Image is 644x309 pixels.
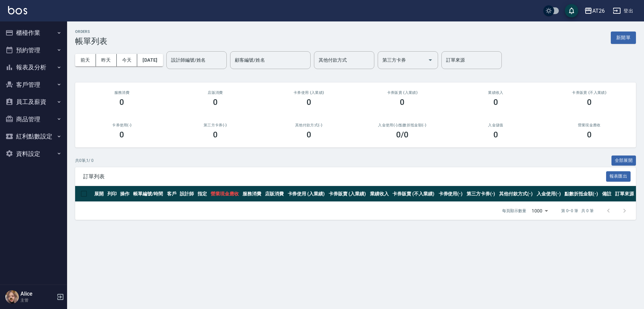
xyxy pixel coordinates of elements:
[117,54,138,66] button: 今天
[286,186,327,202] th: 卡券使用 (入業績)
[465,186,498,202] th: 第三方卡券(-)
[565,4,578,17] button: save
[457,90,535,95] h2: 業績收入
[493,98,498,107] h3: 0
[8,6,27,14] img: Logo
[106,186,119,202] th: 列印
[611,32,636,44] button: 新開單
[241,186,263,202] th: 服務消費
[396,130,409,139] h3: 0 /0
[20,291,55,297] h5: Alice
[3,93,64,111] button: 員工及薪資
[5,290,19,304] img: Person
[493,130,498,139] h3: 0
[563,186,600,202] th: 點數折抵金額(-)
[307,98,311,107] h3: 0
[613,186,636,202] th: 訂單來源
[20,297,55,303] p: 主管
[196,186,209,202] th: 指定
[391,186,437,202] th: 卡券販賣 (不入業績)
[83,173,606,180] span: 訂單列表
[582,4,607,18] button: AT26
[400,98,405,107] h3: 0
[75,158,94,164] p: 共 0 筆, 1 / 0
[3,76,64,94] button: 客戶管理
[119,130,124,139] h3: 0
[209,186,241,202] th: 營業現金應收
[561,208,594,214] p: 第 0–0 筆 共 0 筆
[3,24,64,42] button: 櫃檯作業
[178,186,196,202] th: 設計師
[119,98,124,107] h3: 0
[587,98,592,107] h3: 0
[213,98,218,107] h3: 0
[611,34,636,41] a: 新開單
[600,186,613,202] th: 備註
[592,7,605,15] div: AT26
[425,55,436,65] button: Open
[587,130,592,139] h3: 0
[3,145,64,163] button: 資料設定
[270,90,347,95] h2: 卡券使用 (入業績)
[165,186,178,202] th: 客戶
[177,123,254,127] h2: 第三方卡券(-)
[550,90,628,95] h2: 卡券販賣 (不入業績)
[529,202,550,220] div: 1000
[263,186,286,202] th: 店販消費
[327,186,368,202] th: 卡券販賣 (入業績)
[364,90,441,95] h2: 卡券販賣 (入業績)
[497,186,535,202] th: 其他付款方式(-)
[535,186,563,202] th: 入金使用(-)
[96,54,117,66] button: 昨天
[177,90,254,95] h2: 店販消費
[457,123,535,127] h2: 入金儲值
[606,173,631,179] a: 報表匯出
[364,123,441,127] h2: 入金使用(-) /點數折抵金額(-)
[83,123,161,127] h2: 卡券使用(-)
[502,208,526,214] p: 每頁顯示數量
[3,59,64,76] button: 報表及分析
[75,54,96,66] button: 前天
[137,54,163,66] button: [DATE]
[270,123,347,127] h2: 其他付款方式(-)
[368,186,391,202] th: 業績收入
[611,156,636,166] button: 全部展開
[118,186,131,202] th: 操作
[550,123,628,127] h2: 營業現金應收
[93,186,106,202] th: 展開
[3,128,64,145] button: 紅利點數設定
[437,186,465,202] th: 卡券使用(-)
[83,90,161,95] h3: 服務消費
[307,130,311,139] h3: 0
[131,186,165,202] th: 帳單編號/時間
[3,111,64,128] button: 商品管理
[75,37,107,46] h3: 帳單列表
[213,130,218,139] h3: 0
[75,29,107,34] h2: ORDERS
[610,5,636,17] button: 登出
[3,42,64,59] button: 預約管理
[606,171,631,182] button: 報表匯出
